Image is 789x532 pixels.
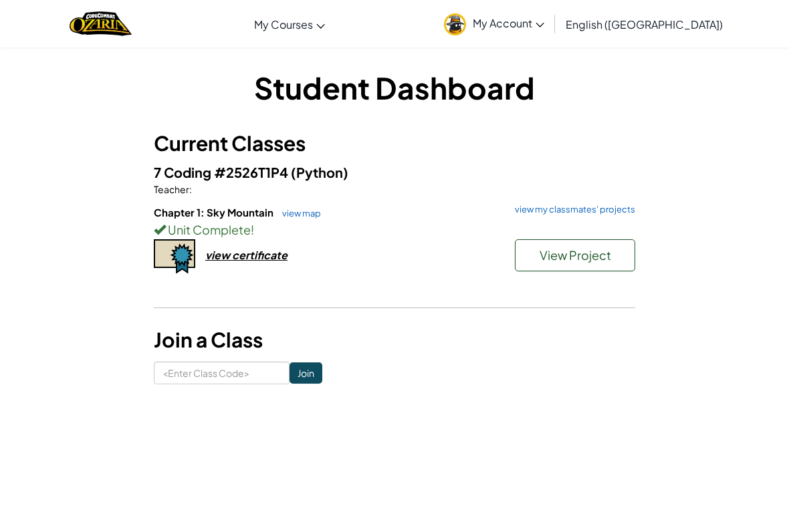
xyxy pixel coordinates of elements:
span: 7 Coding #2526T1P4 [154,164,291,180]
span: Chapter 1: Sky Mountain [154,206,275,219]
img: Home [70,10,132,37]
h3: Join a Class [154,325,635,355]
button: View Project [515,239,635,271]
span: (Python) [291,164,348,180]
a: view certificate [154,248,288,262]
input: Join [290,362,322,384]
div: view certificate [205,248,288,262]
img: certificate-icon.png [154,239,195,274]
span: Unit Complete [166,222,251,237]
a: My Courses [247,6,332,42]
span: My Account [473,16,544,30]
h3: Current Classes [154,128,635,158]
span: English ([GEOGRAPHIC_DATA]) [566,17,723,31]
input: <Enter Class Code> [154,362,290,384]
span: Teacher [154,183,189,195]
span: : [189,183,192,195]
img: avatar [444,13,466,35]
span: ! [251,222,254,237]
a: view my classmates' projects [508,205,635,214]
a: view map [275,208,321,219]
a: English ([GEOGRAPHIC_DATA]) [559,6,729,42]
span: My Courses [254,17,313,31]
a: My Account [437,3,551,45]
h1: Student Dashboard [154,67,635,108]
a: Ozaria by CodeCombat logo [70,10,132,37]
span: View Project [540,247,611,263]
